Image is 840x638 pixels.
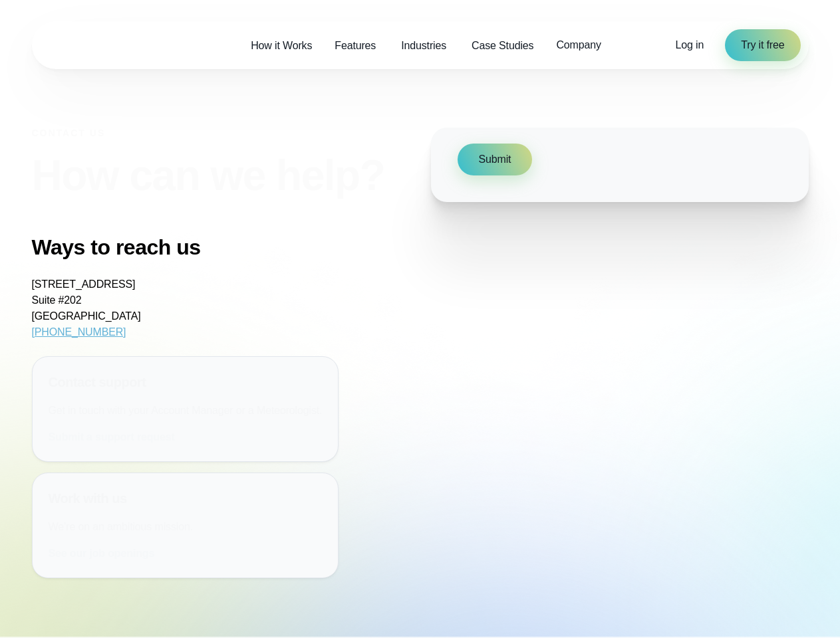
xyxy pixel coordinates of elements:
span: Log in [676,39,704,51]
span: Case Studies [472,38,533,54]
a: How it Works [239,32,323,59]
span: Industries [401,38,446,54]
span: Try it free [741,37,784,53]
span: Submit [479,152,511,167]
span: Company [556,37,601,53]
a: Log in [676,37,704,53]
a: Try it free [725,29,800,61]
span: How it Works [251,38,312,54]
h3: Ways to reach us [32,234,343,261]
a: Case Studies [460,32,545,59]
address: [STREET_ADDRESS] Suite #202 [GEOGRAPHIC_DATA] [32,276,141,340]
span: Features [335,38,376,54]
a: [PHONE_NUMBER] [32,326,126,338]
button: Submit [458,144,533,175]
